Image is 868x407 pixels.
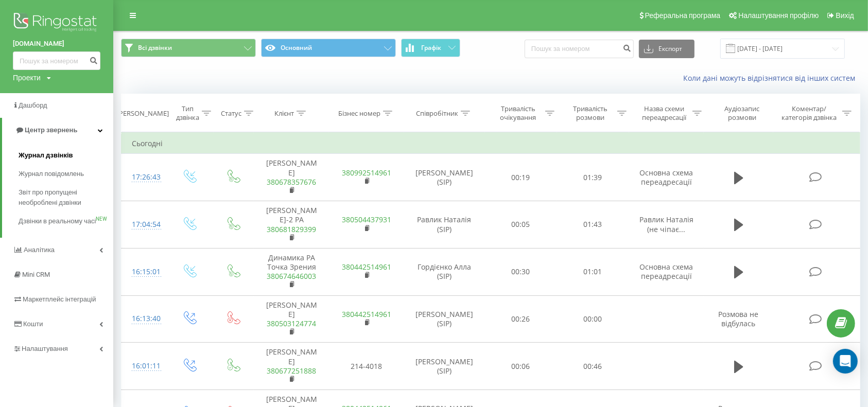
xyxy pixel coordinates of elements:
[557,248,629,295] td: 01:01
[714,104,771,122] div: Аудіозапис розмови
[329,343,404,390] td: 214-4018
[639,215,693,234] span: Равлик Наталія (не чіпає...
[557,154,629,201] td: 01:39
[254,343,329,390] td: [PERSON_NAME]
[525,40,634,58] input: Пошук за номером
[557,295,629,343] td: 00:00
[254,154,329,201] td: [PERSON_NAME]
[25,126,77,134] span: Центр звернень
[22,345,68,352] span: Налаштування
[404,154,485,201] td: [PERSON_NAME] (SIP)
[132,215,157,235] div: 17:04:54
[24,246,55,254] span: Аналiтика
[404,248,485,295] td: Гордієнко Алла (SIP)
[401,39,460,57] button: Графік
[19,150,73,161] span: Журнал дзвінків
[342,215,391,224] a: 380504437931
[22,271,50,278] span: Mini CRM
[19,216,96,226] span: Дзвінки в реальному часі
[132,309,157,329] div: 16:13:40
[416,109,458,118] div: Співробітник
[23,295,96,303] span: Маркетплейс інтеграцій
[132,356,157,376] div: 16:01:11
[13,51,100,70] input: Пошук за номером
[254,248,329,295] td: Динамика РА Точка Зрения
[13,10,100,36] img: Ringostat logo
[404,295,485,343] td: [PERSON_NAME] (SIP)
[2,118,113,143] a: Центр звернень
[267,177,316,187] a: 380678357676
[176,104,199,122] div: Тип дзвінка
[19,165,113,183] a: Журнал повідомлень
[485,343,557,390] td: 00:06
[19,212,113,231] a: Дзвінки в реальному часіNEW
[274,109,294,118] div: Клієнт
[833,349,858,374] div: Open Intercom Messenger
[421,44,441,51] span: Графік
[557,343,629,390] td: 00:46
[19,183,113,212] a: Звіт про пропущені необроблені дзвінки
[267,224,316,234] a: 380681829399
[19,187,108,208] span: Звіт про пропущені необроблені дзвінки
[121,39,256,57] button: Всі дзвінки
[19,169,84,179] span: Журнал повідомлень
[719,309,759,328] span: Розмова не відбулась
[404,201,485,249] td: Равлик Наталія (SIP)
[254,201,329,249] td: [PERSON_NAME]-2 РА
[683,73,860,83] a: Коли дані можуть відрізнятися вiд інших систем
[13,39,100,49] a: [DOMAIN_NAME]
[121,133,860,154] td: Сьогодні
[836,11,854,20] span: Вихід
[13,73,41,83] div: Проекти
[254,295,329,343] td: [PERSON_NAME]
[23,320,43,328] span: Кошти
[138,44,172,52] span: Всі дзвінки
[338,109,380,118] div: Бізнес номер
[485,154,557,201] td: 00:19
[132,262,157,282] div: 16:15:01
[629,154,704,201] td: Основна схема переадресації
[342,168,391,178] a: 380992514961
[267,366,316,376] a: 380677251888
[19,146,113,165] a: Журнал дзвінків
[485,248,557,295] td: 00:30
[738,11,819,20] span: Налаштування профілю
[267,318,316,328] a: 380503124774
[557,201,629,249] td: 01:43
[221,109,241,118] div: Статус
[19,101,47,109] span: Дашборд
[494,104,543,122] div: Тривалість очікування
[404,343,485,390] td: [PERSON_NAME] (SIP)
[639,40,695,58] button: Експорт
[267,271,316,281] a: 380674646003
[779,104,840,122] div: Коментар/категорія дзвінка
[132,167,157,187] div: 17:26:43
[566,104,615,122] div: Тривалість розмови
[342,309,391,319] a: 380442514961
[117,109,169,118] div: [PERSON_NAME]
[342,262,391,272] a: 380442514961
[645,11,721,20] span: Реферальна програма
[638,104,690,122] div: Назва схеми переадресації
[629,248,704,295] td: Основна схема переадресації
[261,39,396,57] button: Основний
[485,201,557,249] td: 00:05
[485,295,557,343] td: 00:26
